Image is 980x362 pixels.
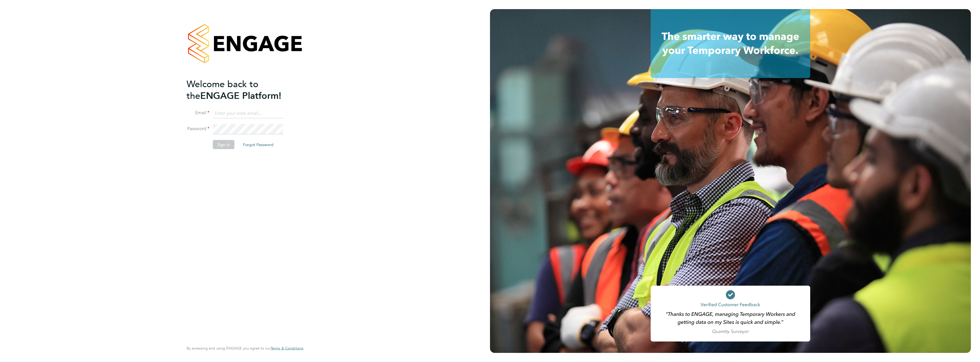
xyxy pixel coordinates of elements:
[187,126,209,132] label: Password
[187,78,298,101] h2: ENGAGE Platform!
[187,78,258,101] span: Welcome back to the
[213,108,283,118] input: Enter your work email...
[187,110,209,116] label: Email
[187,346,303,351] span: By accessing and using ENGAGE you agree to our
[213,140,234,149] button: Sign In
[271,346,303,351] span: Terms & Conditions
[238,140,278,149] button: Forgot Password
[271,346,303,351] a: Terms & Conditions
